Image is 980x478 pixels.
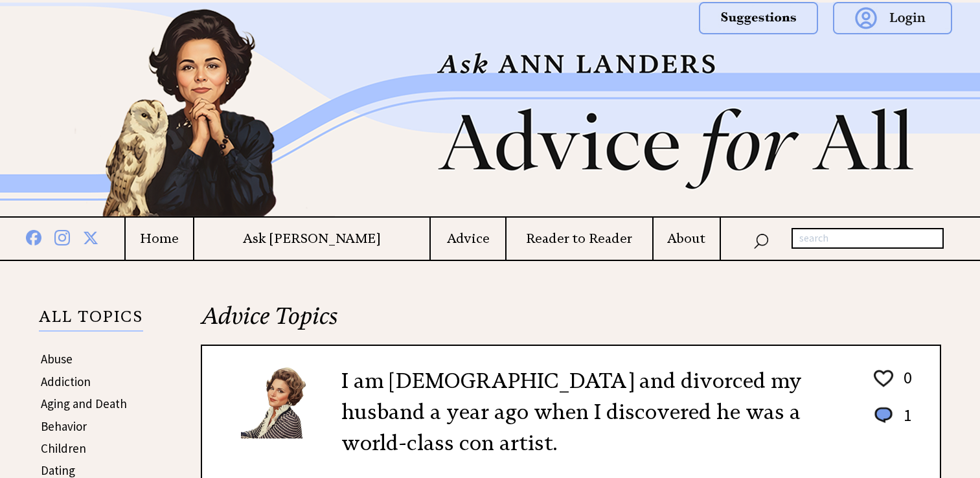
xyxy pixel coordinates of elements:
img: suggestions.png [699,2,818,34]
a: Ask [PERSON_NAME] [194,231,430,247]
a: Addiction [41,374,91,389]
td: 0 [897,367,913,403]
a: Aging and Death [41,396,127,411]
p: ALL TOPICS [39,310,143,332]
a: Abuse [41,351,73,367]
input: search [792,228,944,249]
a: Advice [431,231,505,247]
img: search_nav.png [753,231,769,249]
img: facebook%20blue.png [26,227,41,245]
a: Children [41,440,86,456]
a: Reader to Reader [507,231,652,247]
td: 1 [897,404,913,438]
a: Behavior [41,418,87,434]
img: heart_outline%201.png [872,367,895,390]
img: message_round%201.png [872,405,895,426]
h2: Advice Topics [201,301,941,345]
img: Ann6%20v2%20small.png [241,365,322,438]
a: Home [126,231,193,247]
a: Dating [41,462,75,478]
img: right_new2.png [957,3,963,216]
img: instagram%20blue.png [54,227,70,245]
a: About [654,231,720,247]
img: login.png [833,2,952,34]
h2: I am [DEMOGRAPHIC_DATA] and divorced my husband a year ago when I discovered he was a world-class... [341,365,852,459]
img: x%20blue.png [83,228,98,245]
img: header2b_v1.png [24,3,957,216]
